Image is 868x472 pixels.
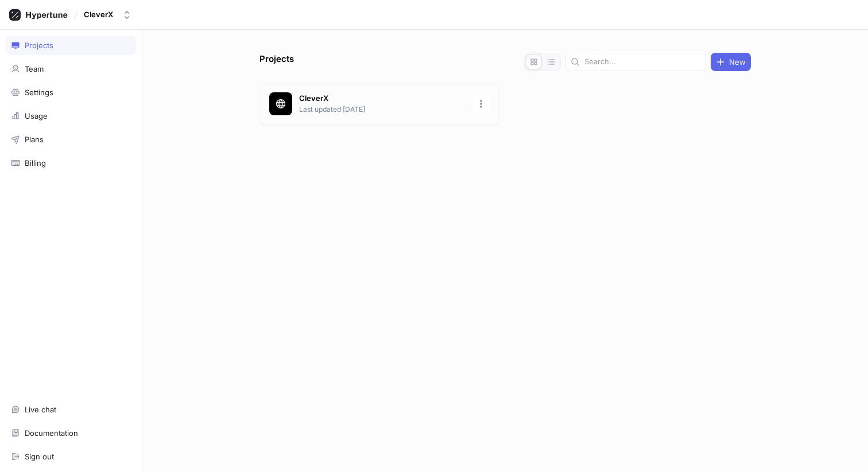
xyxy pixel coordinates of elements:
div: Plans [25,135,44,144]
div: CleverX [84,10,113,19]
button: New [711,53,751,71]
p: Last updated [DATE] [299,104,466,115]
div: Sign out [25,452,54,461]
div: Team [25,64,44,73]
span: New [729,58,746,65]
a: Plans [6,130,136,149]
input: Search... [584,56,701,68]
div: Usage [25,111,48,120]
p: Projects [259,53,294,71]
div: Settings [25,88,53,97]
button: CleverX [79,5,136,24]
p: CleverX [299,93,466,104]
div: Documentation [25,428,78,438]
div: Projects [25,41,53,50]
a: Documentation [6,423,136,443]
a: Settings [6,83,136,102]
div: Billing [25,158,46,167]
a: Team [6,59,136,79]
div: Live chat [25,405,56,414]
a: Billing [6,153,136,173]
a: Projects [6,36,136,55]
a: Usage [6,106,136,126]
